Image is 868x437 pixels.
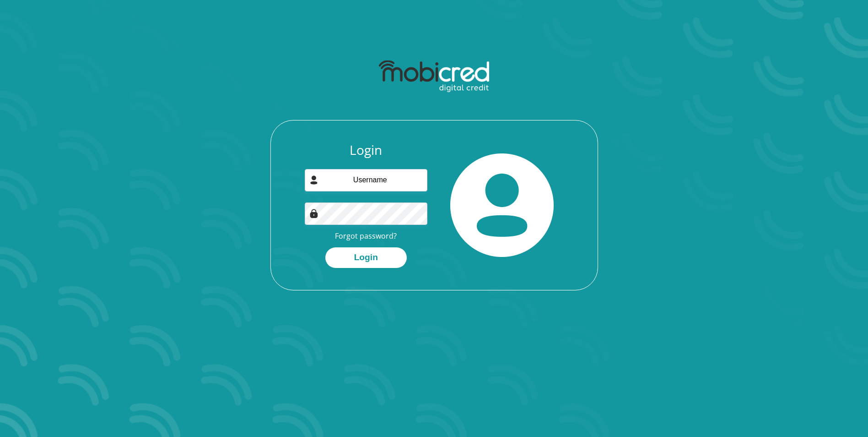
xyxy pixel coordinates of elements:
[305,169,427,191] input: Username
[325,247,407,268] button: Login
[309,209,318,218] img: Image
[309,175,318,185] img: user-icon image
[335,231,397,241] a: Forgot password?
[379,60,489,93] img: mobicred logo
[305,142,427,158] h3: Login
